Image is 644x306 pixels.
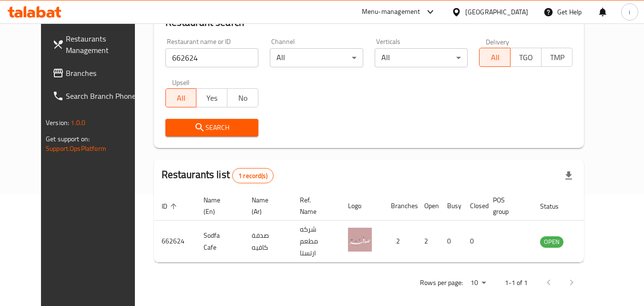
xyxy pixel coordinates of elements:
button: All [165,88,197,107]
span: Version: [46,116,69,129]
span: All [483,51,507,64]
a: Restaurants Management [45,27,149,62]
td: صدفة كافيه [244,221,292,263]
button: No [227,88,258,107]
span: Name (Ar) [252,194,281,217]
span: TMP [545,51,569,64]
div: All [270,48,363,67]
img: Sodfa Cafe [348,228,372,252]
td: 0 [440,221,462,263]
button: TMP [541,48,572,67]
div: Menu-management [362,6,420,18]
a: Branches [45,62,149,84]
span: All [170,91,193,105]
td: 2 [383,221,417,263]
td: 0 [462,221,485,263]
span: Search Branch Phone [66,90,141,102]
span: POS group [493,194,521,217]
span: No [231,91,255,105]
button: TGO [510,48,542,67]
span: OPEN [540,236,563,247]
th: Busy [440,191,462,221]
th: Action [583,191,615,221]
div: Total records count [232,168,274,183]
div: [GEOGRAPHIC_DATA] [465,7,528,17]
th: Closed [462,191,485,221]
a: Search Branch Phone [45,84,149,107]
span: 1 record(s) [233,171,273,180]
th: Logo [340,191,383,221]
span: Branches [66,67,141,79]
div: Rows per page: [467,276,490,290]
p: 1-1 of 1 [505,277,528,289]
button: Search [165,119,259,137]
button: Yes [196,88,227,107]
span: Ref. Name [300,194,329,217]
td: 662624 [154,221,196,263]
span: Restaurants Management [66,33,141,56]
span: Status [540,200,571,212]
div: Export file [557,164,580,187]
span: Yes [200,91,224,105]
table: enhanced table [154,191,615,263]
span: i [629,7,630,17]
div: All [375,48,468,67]
td: 2 [417,221,440,263]
button: All [479,48,511,67]
h2: Restaurants list [162,168,274,183]
label: Upsell [172,79,190,85]
th: Open [417,191,440,221]
td: شركه مطعم ارتستا [292,221,340,263]
h2: Restaurant search [165,15,572,30]
a: Support.OpsPlatform [46,142,106,155]
span: Search [173,122,251,134]
label: Delivery [486,38,510,45]
span: ID [162,200,180,212]
input: Search for restaurant name or ID.. [165,48,259,67]
span: Get support on: [46,133,90,145]
span: Name (En) [204,194,233,217]
td: Sodfa Cafe [196,221,244,263]
span: TGO [514,51,538,64]
span: 1.0.0 [71,116,85,129]
th: Branches [383,191,417,221]
p: Rows per page: [420,277,463,289]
